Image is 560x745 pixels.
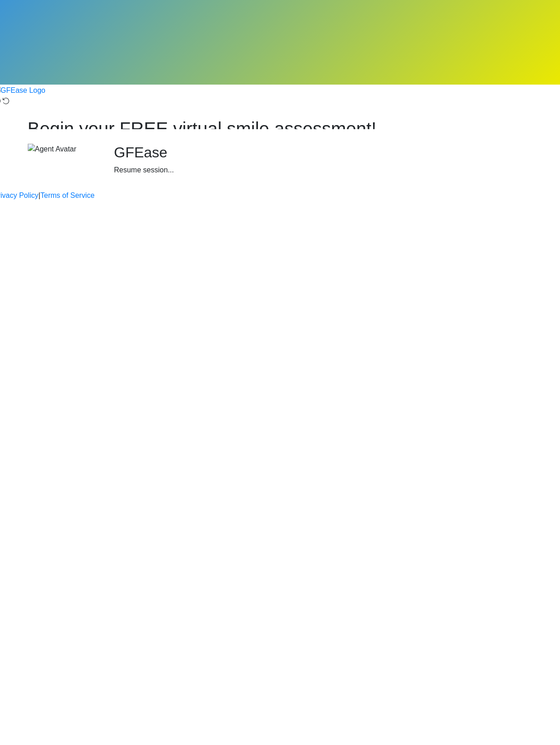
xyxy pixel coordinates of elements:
div: Resume session... [114,165,533,176]
h2: GFEase [114,144,533,161]
h1: Begin your FREE virtual smile assessment! [28,116,533,129]
a: Terms of Service [40,190,95,201]
a: | [39,190,40,201]
img: Agent Avatar [28,144,76,155]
